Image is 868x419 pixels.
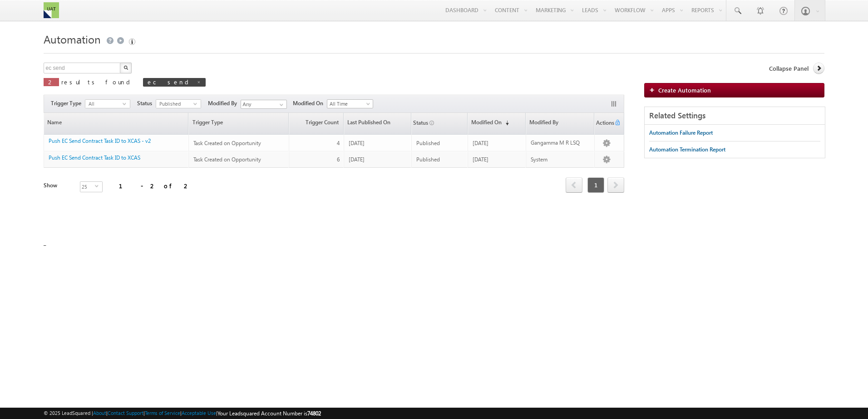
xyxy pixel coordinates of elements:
[137,99,156,107] span: Status
[85,100,123,108] span: All
[156,100,193,108] span: Published
[526,113,594,134] a: Modified By
[275,100,286,109] a: Show All Items
[241,100,287,109] input: Type to Search
[649,146,725,154] div: Automation Termination Report
[208,99,241,107] span: Modified By
[108,410,143,416] a: Contact Support
[148,78,192,86] span: ec send
[123,102,130,106] span: select
[412,114,428,134] span: Status
[468,113,525,134] a: Modified On(sorted descending)
[193,102,201,106] span: select
[293,99,327,107] span: Modified On
[566,177,582,193] span: prev
[44,181,73,190] div: Show
[595,114,614,134] span: Actions
[416,140,440,146] span: Published
[658,86,711,94] span: Create Automation
[649,141,725,158] a: Automation Termination Report
[607,177,624,193] span: next
[51,99,85,107] span: Trigger Type
[44,2,59,18] img: Custom Logo
[49,137,151,144] a: Push EC Send Contract Task ID to XCAS - v2
[344,113,411,134] a: Last Published On
[44,32,101,46] span: Automation
[193,140,261,146] span: Task Created on Opportunity
[44,113,188,134] a: Name
[649,129,713,137] div: Automation Failure Report
[531,139,591,147] div: Gangamma M R LSQ
[123,65,128,70] img: Search
[327,99,373,108] a: All Time
[649,87,658,93] img: add_icon.png
[193,156,261,163] span: Task Created on Opportunity
[531,156,591,164] div: System
[327,100,370,108] span: All Time
[145,410,180,416] a: Terms of Service
[502,119,509,127] span: (sorted descending)
[649,125,713,141] a: Automation Failure Report
[189,113,288,134] a: Trigger Type
[645,107,825,125] div: Related Settings
[769,64,809,73] span: Collapse Panel
[607,178,624,193] a: next
[48,78,54,86] span: 2
[416,156,440,163] span: Published
[119,180,190,191] div: 1 - 2 of 2
[349,140,365,146] span: [DATE]
[49,154,140,161] a: Push EC Send Contract Task ID to XCAS
[217,410,321,417] span: Your Leadsquared Account Number is
[587,177,604,193] span: 1
[61,78,133,86] span: results found
[473,140,488,146] span: [DATE]
[182,410,216,416] a: Acceptable Use
[566,178,582,193] a: prev
[307,410,321,417] span: 74802
[95,184,102,188] span: select
[473,156,488,163] span: [DATE]
[349,156,365,163] span: [DATE]
[80,182,95,192] span: 25
[44,409,321,418] span: © 2025 LeadSquared | | | | |
[44,29,825,256] div: _
[337,140,340,146] span: 4
[93,410,106,416] a: About
[337,156,340,163] span: 6
[289,113,343,134] a: Trigger Count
